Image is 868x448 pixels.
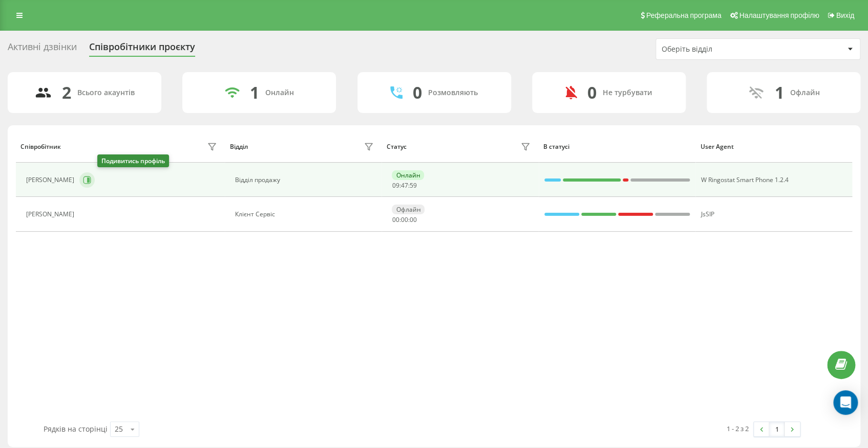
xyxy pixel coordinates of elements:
[662,45,784,54] div: Оберіть відділ
[409,215,416,224] span: 00
[97,154,169,167] div: Подивитись профіль
[739,11,819,19] span: Налаштування профілю
[44,424,108,434] span: Рядків на сторінці
[392,170,424,180] div: Онлайн
[250,83,259,102] div: 1
[26,176,77,184] div: [PERSON_NAME]
[701,175,789,184] span: W Ringostat Smart Phone 1.2.4
[413,83,422,102] div: 0
[62,83,71,102] div: 2
[77,88,135,97] div: Всього акаунтів
[603,88,652,97] div: Не турбувати
[89,41,195,57] div: Співробітники проєкту
[8,41,77,57] div: Активні дзвінки
[20,143,61,150] div: Співробітник
[392,205,425,214] div: Офлайн
[26,211,77,218] div: [PERSON_NAME]
[235,176,376,184] div: Відділ продажу
[409,181,416,190] span: 59
[833,390,858,415] div: Open Intercom Messenger
[701,210,714,218] span: JsSIP
[727,423,749,434] div: 1 - 2 з 2
[235,211,376,218] div: Клієнт Сервіс
[387,143,407,150] div: Статус
[265,88,294,97] div: Онлайн
[115,424,123,434] div: 25
[587,83,597,102] div: 0
[230,143,248,150] div: Відділ
[392,181,399,190] span: 09
[392,215,399,224] span: 00
[646,11,722,19] span: Реферальна програма
[400,181,408,190] span: 47
[428,88,478,97] div: Розмовляють
[790,88,820,97] div: Офлайн
[543,143,690,150] div: В статусі
[700,143,847,150] div: User Agent
[769,422,785,436] a: 1
[775,83,784,102] div: 1
[392,216,416,223] div: : :
[400,215,408,224] span: 00
[836,11,854,19] span: Вихід
[392,182,416,189] div: : :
